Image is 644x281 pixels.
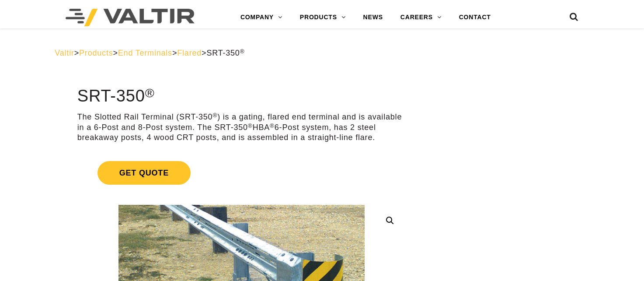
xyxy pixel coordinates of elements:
[291,9,355,26] a: PRODUCTS
[79,49,113,57] a: Products
[77,151,406,195] a: Get Quote
[248,123,253,129] sup: ®
[450,9,500,26] a: CONTACT
[77,87,406,105] h1: SRT-350
[206,49,244,57] span: SRT-350
[270,123,275,129] sup: ®
[392,9,450,26] a: CAREERS
[97,161,191,185] span: Get Quote
[177,49,202,57] a: Flared
[118,49,172,57] a: End Terminals
[240,48,245,55] sup: ®
[212,112,217,119] sup: ®
[145,86,155,100] sup: ®
[355,9,392,26] a: NEWS
[232,9,291,26] a: COMPANY
[55,48,589,58] div: > > > >
[66,9,195,26] img: Valtir
[382,213,398,228] a: 🔍
[77,112,406,143] p: The Slotted Rail Terminal (SRT-350 ) is a gating, flared end terminal and is available in a 6-Pos...
[55,49,74,57] a: Valtir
